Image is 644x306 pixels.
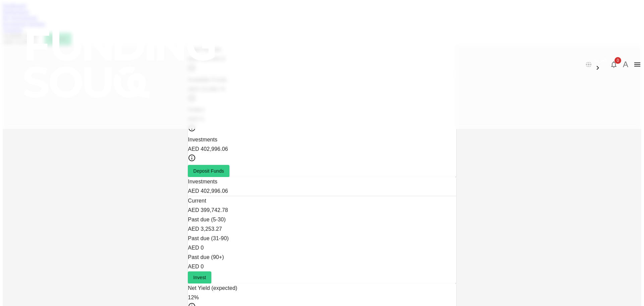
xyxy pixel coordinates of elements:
div: AED 402,996.06 [188,144,456,154]
div: AED 0 [188,243,456,253]
span: Investments [188,179,217,184]
span: العربية [594,57,607,62]
div: AED 0 [188,262,456,271]
span: Current [188,198,206,204]
span: 0 [614,57,621,64]
button: 0 [607,58,621,71]
span: Past due (90+) [188,254,224,260]
div: AED 399,742.78 [188,206,456,215]
button: A [621,59,631,70]
span: Past due (31-90) [188,235,229,241]
span: Net Yield (expected) [188,285,237,291]
div: AED 402,996.06 [188,186,456,196]
span: Investments [188,137,217,142]
span: Past due (5-30) [188,217,226,222]
div: AED 3,253.27 [188,224,456,234]
button: Deposit Funds [188,165,229,177]
div: 12% [188,293,456,302]
button: Invest [188,271,211,283]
